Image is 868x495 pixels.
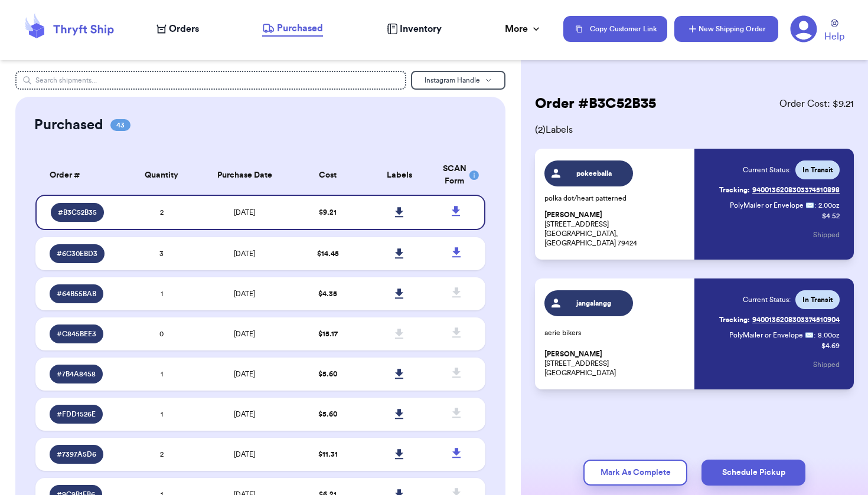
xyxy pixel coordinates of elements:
button: Schedule Pickup [701,460,805,486]
span: 1 [161,411,163,418]
p: [STREET_ADDRESS] [GEOGRAPHIC_DATA] [544,349,687,378]
span: $ 5.60 [318,371,337,378]
span: [DATE] [234,451,255,458]
span: Current Status: [743,165,791,175]
th: Order # [35,156,125,195]
span: : [814,201,816,210]
span: # B3C52B35 [58,208,97,217]
h2: Order # B3C52B35 [535,94,656,113]
span: 1 [161,290,163,297]
span: $ 11.31 [318,451,338,458]
a: Tracking:9400136208303374510904 [719,310,840,329]
span: [DATE] [234,250,255,257]
p: $ 4.69 [821,341,840,350]
span: Tracking: [719,315,750,324]
button: New Shipping Order [674,16,778,42]
a: Purchased [262,21,323,37]
span: : [814,330,815,340]
span: [DATE] [234,411,255,418]
span: pokeeballa [566,169,622,178]
a: Inventory [387,22,442,36]
span: Current Status: [743,295,791,304]
a: Tracking:9400136208303374510898 [719,181,840,199]
button: Copy Customer Link [563,16,667,42]
span: # FDD1526E [57,409,96,419]
span: PolyMailer or Envelope ✉️ [729,332,814,339]
span: In Transit [802,295,833,304]
span: Purchased [277,21,323,35]
button: Mark As Complete [583,460,687,486]
span: $ 4.35 [318,290,337,297]
th: Purchase Date [197,156,292,195]
span: Orders [169,22,199,36]
span: [DATE] [234,330,255,337]
th: Labels [364,156,436,195]
span: [DATE] [234,209,255,216]
th: Cost [292,156,364,195]
span: # 64B55BAB [57,289,96,299]
button: Instagram Handle [411,71,505,90]
span: Inventory [400,22,442,36]
p: [STREET_ADDRESS] [GEOGRAPHIC_DATA], [GEOGRAPHIC_DATA] 79424 [544,210,687,248]
th: Quantity [126,156,198,195]
span: 43 [110,119,130,131]
span: [PERSON_NAME] [544,211,602,219]
span: 3 [159,250,164,257]
div: SCAN Form [443,163,471,188]
button: Shipped [813,222,840,248]
span: In Transit [802,165,833,175]
span: [DATE] [234,371,255,378]
p: polka dot/heart patterned [544,194,687,203]
h2: Purchased [34,116,103,135]
span: Instagram Handle [425,77,480,84]
span: $ 14.45 [317,250,339,257]
a: Orders [156,22,199,36]
span: PolyMailer or Envelope ✉️ [730,202,814,209]
span: # C845BEE3 [57,329,96,339]
span: 2.00 oz [818,201,840,210]
span: Help [824,29,844,44]
span: 8.00 oz [818,330,840,340]
p: $ 4.52 [822,211,840,221]
span: Order Cost: $ 9.21 [779,97,854,111]
span: [DATE] [234,290,255,297]
span: jangalangg [566,299,622,308]
span: [PERSON_NAME] [544,350,602,359]
input: Search shipments... [15,71,406,90]
span: $ 15.17 [318,330,338,337]
span: $ 9.21 [319,209,337,216]
span: # 7397A5D6 [57,450,96,459]
span: 0 [159,330,164,337]
a: Help [824,19,844,44]
div: More [505,22,542,36]
span: 1 [161,371,163,378]
span: Tracking: [719,185,750,195]
span: 2 [160,451,164,458]
p: aerie bikers [544,328,687,337]
span: # 6C30EBD3 [57,249,97,258]
span: $ 5.60 [318,411,337,418]
span: # 7B4A8458 [57,369,96,379]
button: Shipped [813,352,840,378]
span: 2 [160,209,164,216]
span: ( 2 ) Labels [535,123,854,137]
